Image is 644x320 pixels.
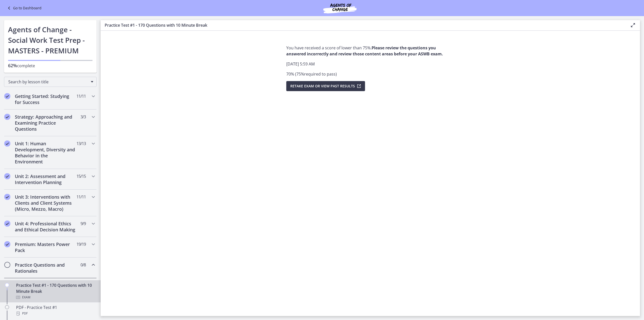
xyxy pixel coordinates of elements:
[8,79,88,85] span: Search by lesson title
[290,83,355,89] span: Retake Exam OR View Past Results
[4,173,10,179] i: Completed
[76,93,86,99] span: 11 / 11
[76,241,86,247] span: 19 / 19
[16,310,95,316] div: PDF
[15,241,76,253] h2: Premium: Masters Power Pack
[310,2,370,14] img: Agents of Change
[4,241,10,247] i: Completed
[16,282,95,300] div: Practice Test #1 - 170 Questions with 10 Minute Break
[76,173,86,179] span: 15 / 15
[286,81,365,91] button: Retake Exam OR View Past Results
[76,194,86,200] span: 11 / 11
[16,294,95,300] div: Exam
[15,221,76,233] h2: Unit 4: Professional Ethics and Ethical Decision Making
[4,140,10,147] i: Completed
[4,77,97,87] div: Search by lesson title
[286,61,315,67] span: [DATE] 5:59 AM
[4,194,10,200] i: Completed
[76,140,86,147] span: 13 / 13
[15,262,76,274] h2: Practice Questions and Rationales
[6,5,42,11] a: Go to Dashboard
[8,24,93,56] h1: Agents of Change - Social Work Test Prep - MASTERS - PREMIUM
[4,93,10,99] i: Completed
[4,221,10,227] i: Completed
[8,62,93,69] p: complete
[80,114,86,120] span: 3 / 3
[80,262,86,268] span: 0 / 8
[15,194,76,212] h2: Unit 3: Interventions with Clients and Client Systems (Micro, Mezzo, Macro)
[15,114,76,132] h2: Strategy: Approaching and Examining Practice Questions
[15,140,76,165] h2: Unit 1: Human Development, Diversity and Behavior in the Environment
[286,45,454,57] p: You have received a score of lower than 75%.
[8,62,17,68] span: 62%
[15,173,76,185] h2: Unit 2: Assessment and Intervention Planning
[15,93,76,105] h2: Getting Started: Studying for Success
[105,22,622,28] h3: Practice Test #1 - 170 Questions with 10 Minute Break
[4,114,10,120] i: Completed
[80,221,86,227] span: 9 / 9
[16,304,95,316] div: PDF - Practice Test #1
[286,71,337,77] span: 70 % ( 75 % required to pass )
